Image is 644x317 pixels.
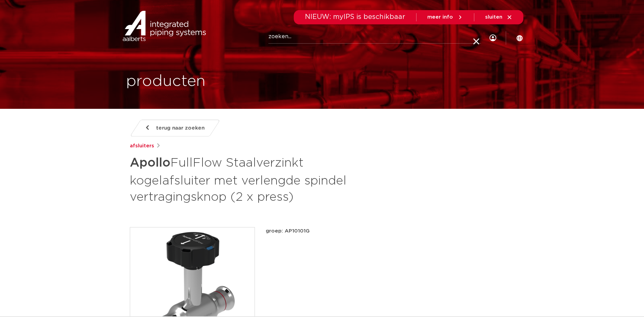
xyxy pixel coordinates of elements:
a: sluiten [485,14,512,20]
a: meer info [427,14,463,20]
p: groep: AP10101G [266,227,515,235]
strong: Apollo [130,157,170,169]
span: terug naar zoeken [156,123,205,133]
a: terug naar zoeken [129,120,220,137]
div: my IPS [490,24,496,52]
span: NIEUW: myIPS is beschikbaar [305,14,405,20]
input: zoeken... [268,30,481,44]
a: afsluiters [130,142,154,150]
h1: FullFlow Staalverzinkt kogelafsluiter met verlengde spindel vertragingsknop (2 x press) [130,153,384,205]
h1: producten [126,71,206,92]
span: sluiten [485,15,502,20]
span: meer info [427,15,453,20]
